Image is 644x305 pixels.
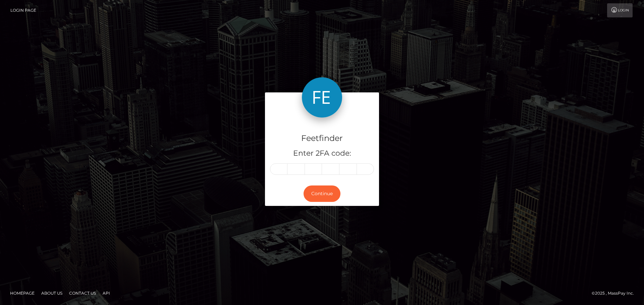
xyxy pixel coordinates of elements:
[304,185,340,202] button: Continue
[66,288,99,298] a: Contact Us
[270,148,374,159] h5: Enter 2FA code:
[39,288,65,298] a: About Us
[100,288,113,298] a: API
[302,77,342,118] img: Feetfinder
[10,3,36,17] a: Login Page
[270,133,374,144] h4: Feetfinder
[607,3,633,17] a: Login
[592,290,639,297] div: © 2025 , MassPay Inc.
[7,288,37,298] a: Homepage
